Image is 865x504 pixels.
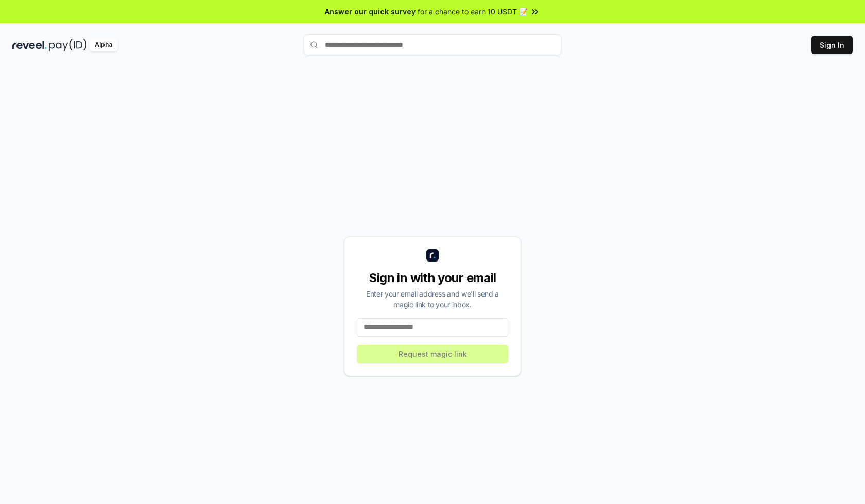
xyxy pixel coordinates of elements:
[89,39,118,51] div: Alpha
[418,6,528,17] span: for a chance to earn 10 USDT 📝
[357,288,508,310] div: Enter your email address and we’ll send a magic link to your inbox.
[426,249,439,262] img: logo_small
[357,270,508,286] div: Sign in with your email
[12,39,47,51] img: reveel_dark
[811,36,853,54] button: Sign In
[49,39,87,51] img: pay_id
[325,6,416,17] span: Answer our quick survey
